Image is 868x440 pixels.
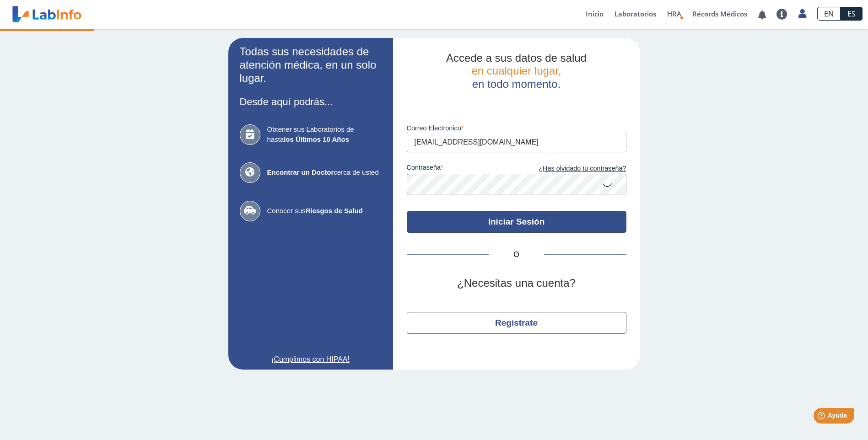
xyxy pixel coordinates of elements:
[407,124,626,132] label: Correo Electronico
[817,7,841,21] a: EN
[407,164,517,174] label: contraseña
[407,211,626,233] button: Iniciar Sesión
[407,312,626,334] button: Regístrate
[267,206,382,216] span: Conocer sus
[284,135,349,143] b: los Últimos 10 Años
[407,277,626,290] h2: ¿Necesitas una cuenta?
[267,168,334,176] b: Encontrar un Doctor
[787,404,858,430] iframe: Help widget launcher
[841,7,863,21] a: ES
[472,78,561,90] span: en todo momento.
[306,207,363,215] b: Riesgos de Salud
[240,354,382,365] a: ¡Cumplimos con HIPAA!
[517,164,626,174] a: ¿Has olvidado tu contraseña?
[240,96,382,107] h3: Desde aquí podrás...
[446,52,587,64] span: Accede a sus datos de salud
[667,9,681,18] span: HRA
[471,64,561,77] span: en cualquier lugar,
[267,124,382,145] span: Obtener sus Laboratorios de hasta
[267,167,382,178] span: cerca de usted
[240,45,382,85] h2: Todas sus necesidades de atención médica, en un solo lugar.
[489,249,544,260] span: O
